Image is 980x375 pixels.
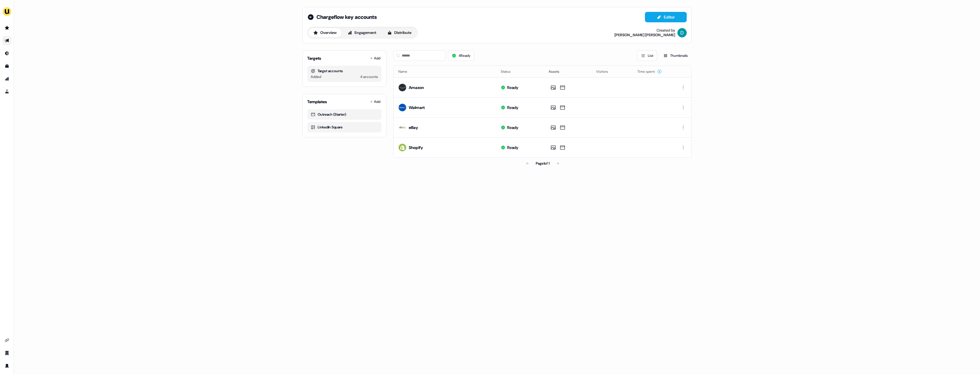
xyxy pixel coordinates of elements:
[2,336,12,345] a: Go to integrations
[307,99,327,105] div: Templates
[507,85,518,90] div: Ready
[2,49,12,58] a: Go to Inbound
[659,50,692,61] button: Thumbnails
[645,15,687,21] a: Editor
[369,54,381,62] button: Add
[311,74,321,80] div: Added
[398,66,414,77] button: Name
[657,28,675,33] div: Created by
[614,33,675,37] div: [PERSON_NAME] [PERSON_NAME]
[637,66,662,77] button: Time spent
[311,68,378,74] div: Target accounts
[507,125,518,130] div: Ready
[544,66,592,77] th: Assets
[507,145,518,150] div: Ready
[645,12,687,22] button: Editor
[409,145,423,150] div: Shopify
[507,105,518,110] div: Ready
[369,98,381,106] button: Add
[343,28,381,37] button: Engagement
[501,66,518,77] button: Status
[536,161,549,166] div: Page 1 of 1
[2,61,12,71] a: Go to templates
[448,50,474,61] button: 4Ready
[2,87,12,96] a: Go to experiments
[308,28,341,37] button: Overview
[2,348,12,358] a: Go to team
[311,112,378,117] div: Outreach (Starter)
[382,28,416,37] button: Distribute
[360,74,378,80] div: 4 accounts
[409,105,425,110] div: Walmart
[2,36,12,45] a: Go to outbound experience
[596,66,615,77] button: Visitors
[317,14,377,21] span: Chargeflow key accounts
[637,50,657,61] button: List
[307,55,321,61] div: Targets
[409,85,424,90] div: Amazon
[409,125,418,130] div: eBay
[2,74,12,83] a: Go to attribution
[2,361,12,370] a: Go to profile
[311,124,378,130] div: LinkedIn Square
[677,28,687,37] img: David
[2,23,12,32] a: Go to prospects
